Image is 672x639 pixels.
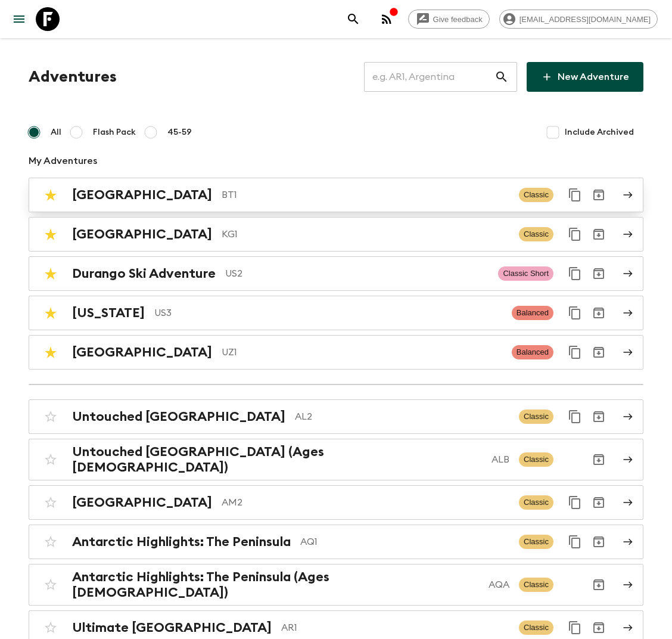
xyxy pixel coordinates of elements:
p: UZ1 [222,345,502,359]
button: Archive [587,340,611,364]
button: Archive [587,530,611,554]
h2: Ultimate [GEOGRAPHIC_DATA] [72,620,272,635]
span: [EMAIL_ADDRESS][DOMAIN_NAME] [513,15,657,24]
button: Archive [587,262,611,286]
span: Classic [519,188,553,202]
span: Classic [519,495,553,510]
span: Balanced [512,306,553,320]
button: Duplicate for 45-59 [563,405,587,429]
p: AM2 [222,495,509,510]
span: Classic [519,227,553,241]
h2: [GEOGRAPHIC_DATA] [72,187,212,203]
p: KG1 [222,227,509,241]
h2: Durango Ski Adventure [72,266,216,281]
button: Archive [587,573,611,597]
p: US2 [225,266,489,281]
p: ALB [491,452,509,467]
span: Classic [519,410,553,424]
h2: [US_STATE] [72,305,145,321]
p: US3 [154,306,502,320]
button: Duplicate for 45-59 [563,262,587,286]
a: Durango Ski AdventureUS2Classic ShortDuplicate for 45-59Archive [29,256,643,291]
p: BT1 [222,188,509,202]
span: Classic [519,578,553,592]
h2: Antarctic Highlights: The Peninsula (Ages [DEMOGRAPHIC_DATA]) [72,569,479,600]
h1: Adventures [29,65,117,89]
button: Archive [587,491,611,514]
span: Flash Pack [93,126,136,138]
h2: [GEOGRAPHIC_DATA] [72,227,212,242]
button: Archive [587,222,611,246]
input: e.g. AR1, Argentina [364,60,494,94]
a: [US_STATE]US3BalancedDuplicate for 45-59Archive [29,296,643,330]
a: Untouched [GEOGRAPHIC_DATA] (Ages [DEMOGRAPHIC_DATA])ALBClassicArchive [29,439,643,480]
a: Antarctic Highlights: The Peninsula (Ages [DEMOGRAPHIC_DATA])AQAClassicArchive [29,564,643,606]
span: All [51,126,61,138]
div: [EMAIL_ADDRESS][DOMAIN_NAME] [499,10,658,29]
a: [GEOGRAPHIC_DATA]AM2ClassicDuplicate for 45-59Archive [29,485,643,520]
a: Untouched [GEOGRAPHIC_DATA]AL2ClassicDuplicate for 45-59Archive [29,399,643,434]
button: Archive [587,301,611,325]
a: New Adventure [527,62,643,92]
a: Antarctic Highlights: The PeninsulaAQ1ClassicDuplicate for 45-59Archive [29,525,643,559]
button: search adventures [341,7,365,31]
span: Give feedback [427,15,489,24]
a: [GEOGRAPHIC_DATA]UZ1BalancedDuplicate for 45-59Archive [29,335,643,370]
button: Duplicate for 45-59 [563,340,587,364]
span: Classic Short [498,266,553,281]
span: Classic [519,535,553,549]
button: Archive [587,448,611,472]
button: Duplicate for 45-59 [563,301,587,325]
h2: [GEOGRAPHIC_DATA] [72,345,212,360]
button: Archive [587,405,611,429]
p: AQ1 [300,535,509,549]
button: Duplicate for 45-59 [563,530,587,554]
span: Classic [519,621,553,635]
span: Classic [519,452,553,467]
p: My Adventures [29,154,643,168]
span: Include Archived [565,126,634,138]
h2: Antarctic Highlights: The Peninsula [72,534,291,550]
p: AQA [489,578,509,592]
span: Balanced [512,345,553,359]
button: Duplicate for 45-59 [563,222,587,246]
p: AL2 [295,410,509,424]
a: [GEOGRAPHIC_DATA]BT1ClassicDuplicate for 45-59Archive [29,178,643,212]
span: 45-59 [167,126,192,138]
button: Duplicate for 45-59 [563,491,587,514]
p: AR1 [281,621,509,635]
a: Give feedback [408,10,490,29]
button: Archive [587,183,611,207]
h2: Untouched [GEOGRAPHIC_DATA] (Ages [DEMOGRAPHIC_DATA]) [72,444,482,475]
h2: Untouched [GEOGRAPHIC_DATA] [72,409,285,424]
button: Duplicate for 45-59 [563,183,587,207]
h2: [GEOGRAPHIC_DATA] [72,495,212,510]
a: [GEOGRAPHIC_DATA]KG1ClassicDuplicate for 45-59Archive [29,217,643,252]
button: menu [7,7,31,31]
